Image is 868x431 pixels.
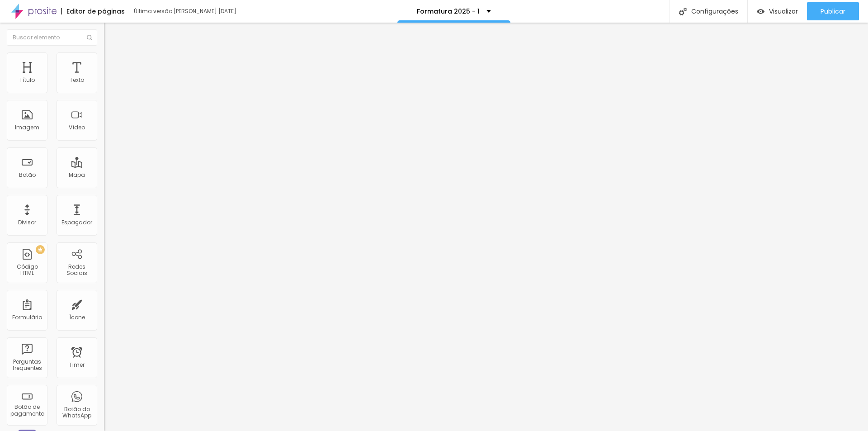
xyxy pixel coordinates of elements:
div: Redes Sociais [59,264,94,277]
div: Botão de pagamento [9,404,45,417]
div: Botão do WhatsApp [59,406,94,419]
div: Divisor [18,219,36,226]
div: Mapa [69,172,85,178]
img: Icone [679,8,687,15]
div: Editor de páginas [61,8,125,14]
div: Botão [19,172,36,178]
span: Publicar [821,8,845,15]
img: view-1.svg [757,8,764,15]
span: Visualizar [769,8,798,15]
div: Timer [69,362,85,368]
button: Visualizar [748,2,807,20]
div: Vídeo [69,124,85,131]
input: Buscar elemento [7,29,97,46]
div: Perguntas frequentes [9,359,45,372]
div: Título [19,77,35,83]
p: Formatura 2025 - 1 [417,8,480,14]
div: Última versão [PERSON_NAME] [DATE] [134,9,238,14]
div: Código HTML [9,264,45,277]
div: Imagem [15,124,39,131]
div: Espaçador [61,219,92,226]
img: Icone [87,35,92,40]
div: Texto [70,77,84,83]
iframe: Editor [104,23,868,431]
button: Publicar [807,2,859,20]
div: Formulário [12,314,42,321]
div: Ícone [69,314,85,321]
